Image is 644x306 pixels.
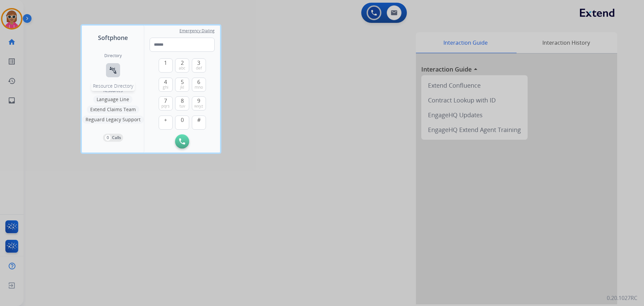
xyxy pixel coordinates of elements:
[175,78,189,92] button: 5jkl
[192,96,206,111] button: 9wxyz
[109,66,117,74] mat-icon: connect_without_contact
[159,78,173,92] button: 4ghi
[106,63,120,77] button: Resource Directory
[163,85,168,90] span: ghi
[197,59,200,67] span: 3
[175,116,189,130] button: 0
[192,58,206,73] button: 3def
[194,103,203,109] span: wxyz
[104,53,122,58] h2: Directory
[179,65,185,71] span: abc
[175,96,189,111] button: 8tuv
[164,78,167,86] span: 4
[93,95,132,103] button: Language Line
[159,116,173,130] button: +
[192,78,206,92] button: 6mno
[197,97,200,105] span: 9
[82,116,144,124] button: Reguard Legacy Support
[98,33,128,42] span: Softphone
[175,58,189,73] button: 2abc
[607,294,637,302] p: 0.20.1027RC
[87,105,139,114] button: Extend Claims Team
[159,58,173,73] button: 1
[197,78,200,86] span: 6
[180,85,184,90] span: jkl
[192,116,206,130] button: #
[197,116,201,124] span: #
[179,103,185,109] span: tuv
[93,83,133,89] span: Resource Directory
[181,116,184,124] span: 0
[179,138,185,144] img: call-button
[164,59,167,67] span: 1
[164,116,167,124] span: +
[195,85,203,90] span: mno
[181,59,184,67] span: 2
[179,28,215,34] span: Emergency Dialing
[181,78,184,86] span: 5
[196,65,202,71] span: def
[159,96,173,111] button: 7pqrs
[181,97,184,105] span: 8
[103,134,123,142] button: 0Calls
[164,97,167,105] span: 7
[161,103,170,109] span: pqrs
[105,135,111,141] p: 0
[112,135,121,141] p: Calls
